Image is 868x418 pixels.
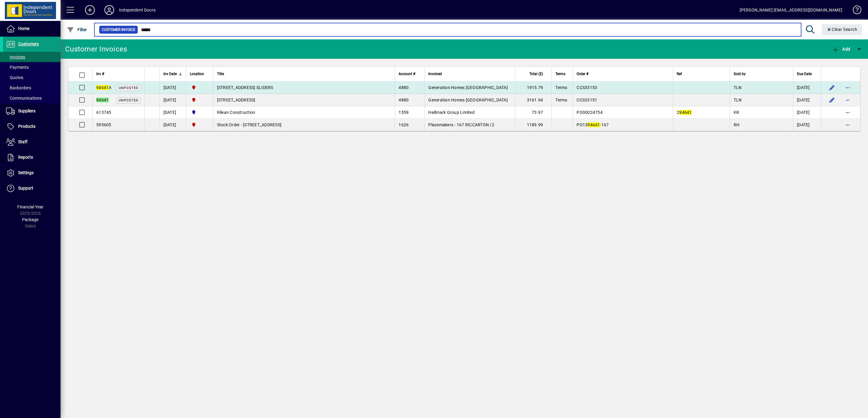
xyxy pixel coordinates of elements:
[515,81,551,94] td: 1915.79
[119,86,138,90] span: Unposted
[96,85,112,90] span: A
[18,41,39,46] span: Customers
[96,98,109,102] em: 94641
[843,83,853,92] button: More options
[555,85,567,90] span: Terms
[6,75,23,80] span: Quotes
[3,21,61,36] a: Home
[827,83,837,92] button: Edit
[163,71,182,77] div: Inv Date
[734,71,746,77] span: Sold by
[832,47,850,51] span: Add
[159,106,186,119] td: [DATE]
[734,110,739,115] span: KR
[18,155,33,160] span: Reports
[587,122,600,127] em: 94641
[843,95,853,105] button: More options
[96,71,104,77] span: Inv #
[843,108,853,117] button: More options
[3,93,61,103] a: Communications
[399,71,415,77] span: Account #
[18,108,35,113] span: Suppliers
[18,186,33,191] span: Support
[3,72,61,83] a: Quotes
[577,122,609,127] span: PO13 -167
[217,71,391,77] div: Title
[843,120,853,130] button: More options
[848,1,860,21] a: Knowledge Base
[822,24,862,35] button: Clear
[399,85,409,90] span: 4880
[428,110,475,115] span: Hallmark Group Limited
[190,71,209,77] div: Location
[577,71,669,77] div: Order #
[793,81,821,94] td: [DATE]
[827,27,857,32] span: Clear Search
[3,83,61,93] a: Backorders
[793,106,821,119] td: [DATE]
[399,110,409,115] span: 1559
[519,71,548,77] div: Total ($)
[18,26,29,31] span: Home
[515,106,551,119] td: 73.97
[677,110,692,115] span: 2
[190,109,209,116] span: Cromwell Central Otago
[577,71,588,77] span: Order #
[6,96,42,101] span: Communications
[797,71,812,77] span: Due Date
[3,165,61,181] a: Settings
[3,119,61,134] a: Products
[80,5,100,15] button: Add
[18,124,35,129] span: Products
[217,122,282,127] span: Stock Order - [STREET_ADDRESS]
[190,84,209,91] span: Christchurch
[217,98,255,102] span: [STREET_ADDRESS]
[827,95,837,105] button: Edit
[3,62,61,72] a: Payments
[793,119,821,131] td: [DATE]
[6,85,31,90] span: Backorders
[677,71,682,77] span: Ref
[515,119,551,131] td: 1189.99
[3,104,61,119] a: Suppliers
[102,27,135,33] span: Customer Invoice
[428,71,511,77] div: Invoiced
[100,5,119,15] button: Profile
[96,71,141,77] div: Inv #
[6,65,29,70] span: Payments
[217,110,255,115] span: Rilean Construction
[555,71,565,77] span: Terms
[577,98,597,102] span: CCS33151
[428,85,508,90] span: Generation Homes [GEOGRAPHIC_DATA]
[577,85,597,90] span: CCS33153
[399,71,421,77] div: Account #
[22,217,38,222] span: Package
[96,110,111,115] span: 613745
[119,98,138,102] span: Unposted
[677,71,726,77] div: Ref
[96,122,111,127] span: 595605
[190,121,209,128] span: Christchurch
[793,94,821,106] td: [DATE]
[65,44,127,54] div: Customer Invoices
[18,170,34,175] span: Settings
[830,44,852,55] button: Add
[119,5,156,15] div: Independent Doors
[577,110,603,115] span: PO00024754
[159,94,186,106] td: [DATE]
[428,122,494,127] span: Placemakers - 167 RICCARTON /2
[3,150,61,165] a: Reports
[734,71,789,77] div: Sold by
[3,52,61,62] a: Invoices
[529,71,543,77] span: Total ($)
[679,110,692,115] em: 94641
[67,27,87,32] span: Filter
[428,98,508,102] span: Generation Homes [GEOGRAPHIC_DATA]
[190,71,204,77] span: Location
[3,134,61,150] a: Staff
[797,71,817,77] div: Due Date
[217,85,273,90] span: [STREET_ADDRESS] SLIDERS
[734,98,742,102] span: TLN
[217,71,224,77] span: Title
[399,122,409,127] span: 1626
